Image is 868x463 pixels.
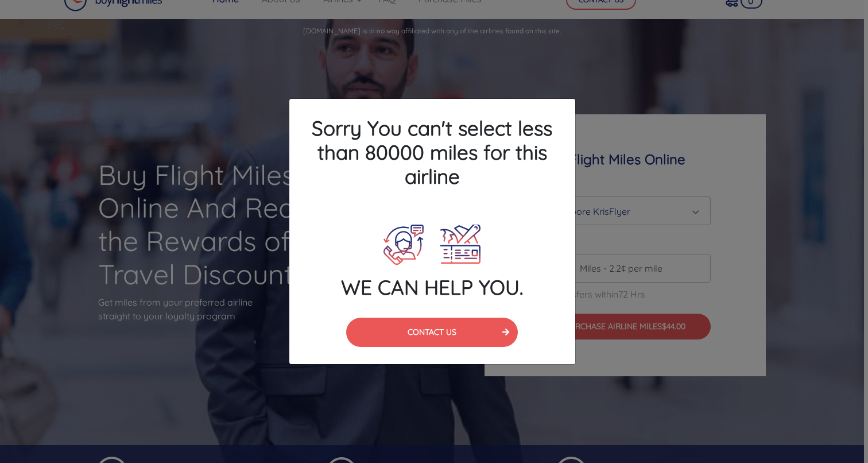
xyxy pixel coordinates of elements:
[440,225,480,265] img: Plane Ticket
[289,99,575,206] h4: Sorry You can't select less than 80000 miles for this airline
[383,225,424,265] img: Call
[346,318,518,347] button: CONTACT US
[346,326,518,337] a: CONTACT US
[289,275,575,299] h4: WE CAN HELP YOU.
